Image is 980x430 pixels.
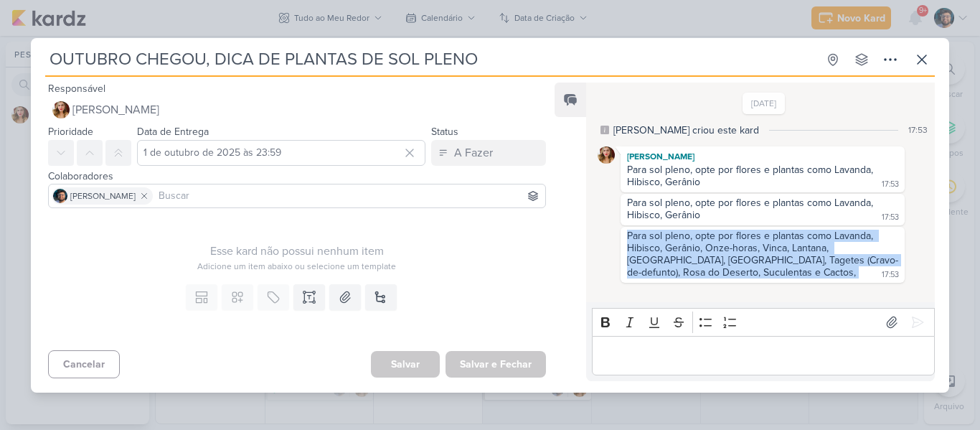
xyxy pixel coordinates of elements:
[52,101,70,118] img: Thaís Leite
[627,230,898,279] div: Para sol pleno, opte por flores e plantas como Lavanda, Hibisco, Gerânio, Onze-horas, Vinca, Lant...
[882,179,899,190] div: 17:53
[592,336,935,375] div: Editor editing area: main
[613,123,759,138] div: [PERSON_NAME] criou este kard
[48,260,546,273] div: Adicione um item abaixo ou selecione um template
[70,190,136,202] span: [PERSON_NAME]
[48,243,546,260] div: Esse kard não possui nenhum item
[48,350,120,378] button: Cancelar
[882,269,899,281] div: 17:53
[908,123,928,136] div: 17:53
[48,97,546,123] button: [PERSON_NAME]
[431,140,546,166] button: A Fazer
[137,126,209,138] label: Data de Entrega
[623,149,902,164] div: [PERSON_NAME]
[137,140,425,166] input: Select a date
[53,189,67,203] img: Eduardo Pinheiro
[48,83,105,95] label: Responsável
[598,146,615,164] img: Thaís Leite
[45,47,817,73] input: Kard Sem Título
[882,212,899,223] div: 17:53
[156,187,542,205] input: Buscar
[48,126,93,138] label: Prioridade
[454,144,493,162] div: A Fazer
[48,169,546,184] div: Colaboradores
[72,101,159,118] span: [PERSON_NAME]
[627,164,876,188] div: Para sol pleno, opte por flores e plantas como Lavanda, Hibisco, Gerânio
[431,126,458,138] label: Status
[592,308,935,336] div: Editor toolbar
[627,197,876,221] div: Para sol pleno, opte por flores e plantas como Lavanda, Hibisco, Gerânio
